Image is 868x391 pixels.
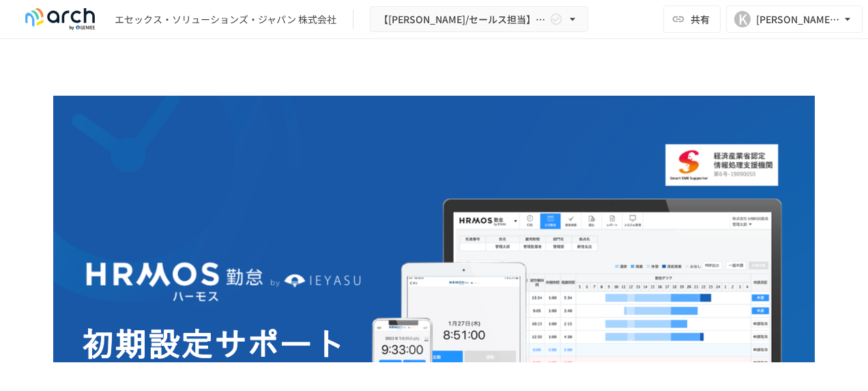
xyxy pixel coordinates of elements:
span: 【[PERSON_NAME]/セールス担当】エセックス・ソリューションズ・ジャパン株式会社様_初期設定サポート [379,11,547,28]
button: K[PERSON_NAME][EMAIL_ADDRESS][DOMAIN_NAME] [726,5,863,33]
div: エセックス・ソリューションズ・ジャパン 株式会社 [115,12,336,27]
img: logo-default@2x-9cf2c760.svg [16,8,104,30]
span: 共有 [691,12,710,27]
div: [PERSON_NAME][EMAIL_ADDRESS][DOMAIN_NAME] [756,11,841,28]
button: 共有 [663,5,721,33]
button: 【[PERSON_NAME]/セールス担当】エセックス・ソリューションズ・ジャパン株式会社様_初期設定サポート [370,6,588,33]
div: K [734,11,751,27]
